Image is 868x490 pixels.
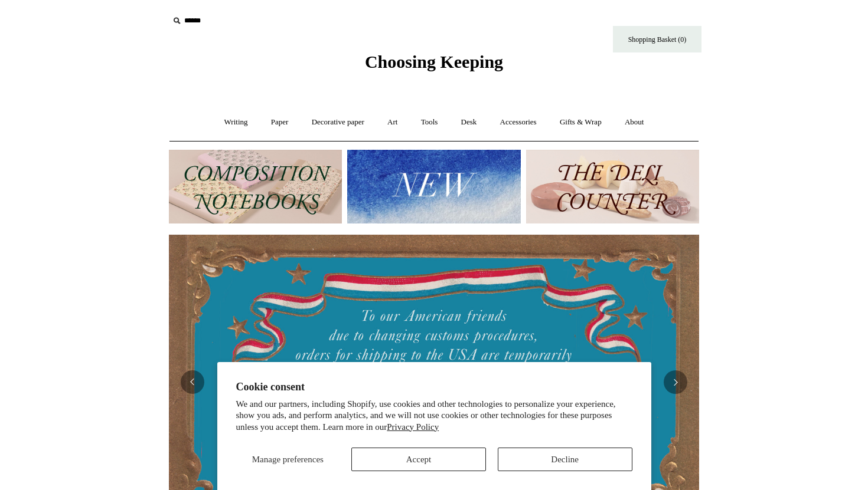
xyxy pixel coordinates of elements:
[236,448,340,471] button: Manage preferences
[301,107,375,138] a: Decorative paper
[214,107,259,138] a: Writing
[490,107,547,138] a: Accessories
[526,150,699,223] img: The Deli Counter
[451,107,488,138] a: Desk
[614,107,655,138] a: About
[347,150,520,223] img: New.jpg__PID:f73bdf93-380a-4a35-bcfe-7823039498e1
[351,448,486,471] button: Accept
[613,26,701,52] a: Shopping Basket (0)
[410,107,449,138] a: Tools
[365,52,503,71] span: Choosing Keeping
[664,370,687,394] button: Next
[260,107,299,138] a: Paper
[549,107,612,138] a: Gifts & Wrap
[365,61,503,70] a: Choosing Keeping
[236,399,632,433] p: We and our partners, including Shopify, use cookies and other technologies to personalize your ex...
[498,448,632,471] button: Decline
[377,107,408,138] a: Art
[236,381,632,393] h2: Cookie consent
[387,422,439,432] a: Privacy Policy
[181,370,204,394] button: Previous
[252,455,324,464] span: Manage preferences
[169,150,342,223] img: 202302 Composition ledgers.jpg__PID:69722ee6-fa44-49dd-a067-31375e5d54ec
